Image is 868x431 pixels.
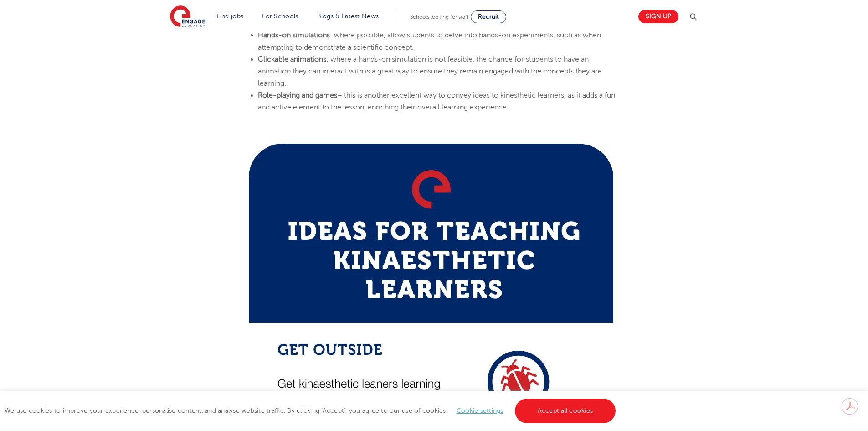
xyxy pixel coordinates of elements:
a: Blogs & Latest News [317,13,379,20]
b: Hands-on simulations [258,31,330,39]
span: Schools looking for staff [410,14,469,20]
a: Sign up [638,10,678,23]
a: Accept all cookies [515,399,616,423]
span: : where possible, allow students to delve into hands-on experiments, such as when attempting to d... [258,31,601,51]
b: Role-playing and games [258,91,337,99]
span: Recruit [478,13,499,20]
span: We use cookies to improve your experience, personalise content, and analyse website traffic. By c... [5,407,618,414]
a: For Schools [262,13,298,20]
a: Find jobs [217,13,244,20]
img: Engage Education [170,5,205,28]
span: : where a hands-on simulation is not feasible, the chance for students to have an animation they ... [258,55,602,88]
a: Recruit [471,10,506,23]
b: Clickable animations [258,55,326,63]
span: – this is another excellent way to convey ideas to kinesthetic learners, as it adds a fun and act... [258,91,615,111]
a: Cookie settings [457,407,503,414]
